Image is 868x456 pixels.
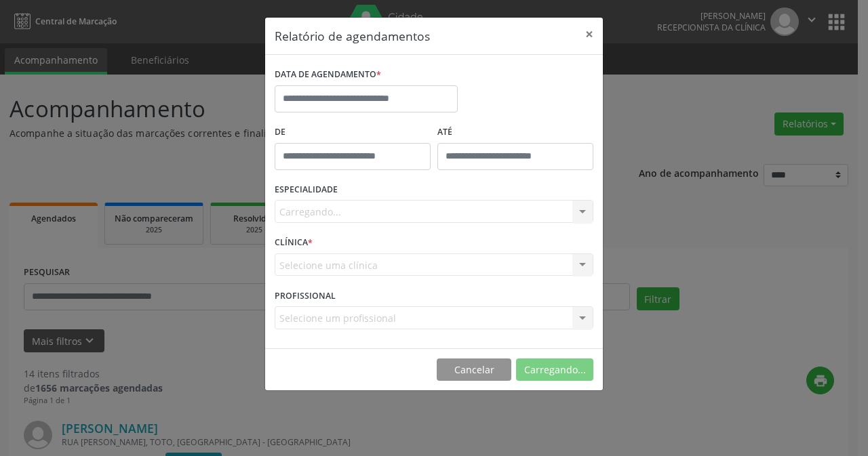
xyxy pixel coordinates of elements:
label: De [275,122,431,143]
h5: Relatório de agendamentos [275,27,430,45]
label: DATA DE AGENDAMENTO [275,64,381,85]
label: CLÍNICA [275,232,313,253]
label: PROFISSIONAL [275,285,336,306]
label: ESPECIALIDADE [275,180,338,201]
label: ATÉ [437,122,593,143]
button: Carregando... [516,358,593,381]
button: Cancelar [437,358,511,381]
button: Close [576,18,603,51]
